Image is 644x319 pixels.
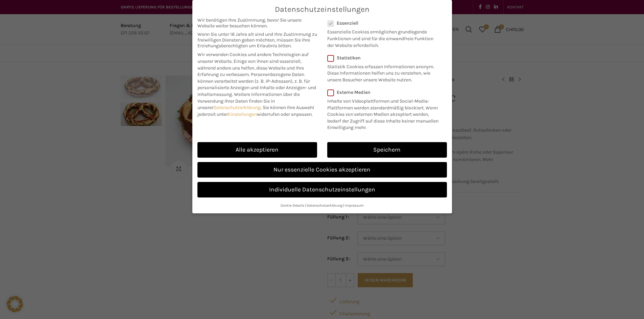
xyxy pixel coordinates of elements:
p: Statistik Cookies erfassen Informationen anonym. Diese Informationen helfen uns zu verstehen, wie... [327,61,438,83]
span: Weitere Informationen über die Verwendung Ihrer Daten finden Sie in unserer . [197,91,300,110]
a: Cookie-Details [281,203,304,208]
span: Datenschutzeinstellungen [275,5,369,14]
a: Datenschutzerklärung [213,105,261,110]
a: Nur essenzielle Cookies akzeptieren [197,162,447,178]
a: Einstellungen [228,111,257,117]
p: Inhalte von Videoplattformen und Social-Media-Plattformen werden standardmäßig blockiert. Wenn Co... [327,95,443,131]
label: Statistiken [327,55,438,61]
a: Impressum [345,203,364,208]
span: Sie können Ihre Auswahl jederzeit unter widerrufen oder anpassen. [197,105,314,117]
span: Wenn Sie unter 16 Jahre alt sind und Ihre Zustimmung zu freiwilligen Diensten geben möchten, müss... [197,31,317,49]
span: Personenbezogene Daten können verarbeitet werden (z. B. IP-Adressen), z. B. für personalisierte A... [197,72,316,97]
a: Individuelle Datenschutzeinstellungen [197,182,447,197]
a: Datenschutzerklärung [307,203,342,208]
a: Speichern [327,142,447,158]
p: Essenzielle Cookies ermöglichen grundlegende Funktionen und sind für die einwandfreie Funktion de... [327,26,438,49]
span: Wir verwenden Cookies und andere Technologien auf unserer Website. Einige von ihnen sind essenzie... [197,52,309,77]
label: Essenziell [327,20,438,26]
a: Alle akzeptieren [197,142,317,158]
label: Externe Medien [327,89,443,95]
span: Wir benötigen Ihre Zustimmung, bevor Sie unsere Website weiter besuchen können. [197,17,317,29]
